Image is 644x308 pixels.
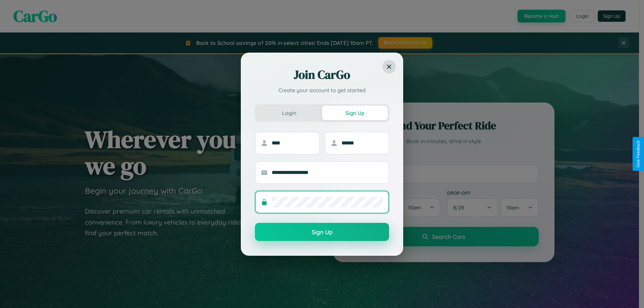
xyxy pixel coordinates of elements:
[255,223,389,241] button: Sign Up
[636,140,641,168] div: Give Feedback
[255,67,389,83] h2: Join CarGo
[322,106,388,120] button: Sign Up
[255,86,389,94] p: Create your account to get started
[256,106,322,120] button: Login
